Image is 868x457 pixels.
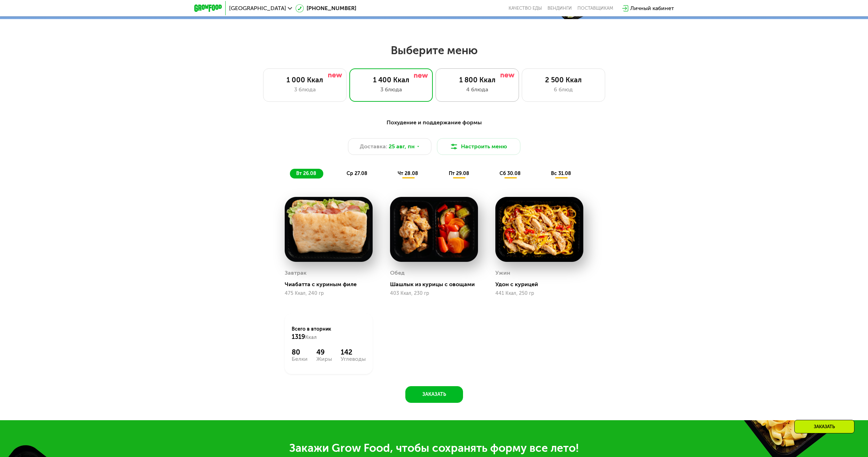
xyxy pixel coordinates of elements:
div: Удон с курицей [495,281,589,288]
div: 441 Ккал, 250 гр [495,291,583,296]
div: 2 500 Ккал [529,76,598,84]
span: вс 31.08 [551,171,571,176]
div: Похудение и поддержание формы [228,118,640,127]
div: 4 блюда [443,85,512,94]
div: 1 000 Ккал [270,76,339,84]
div: 6 блюд [529,85,598,94]
div: Чиабатта с куриным филе [285,281,378,288]
span: ср 27.08 [347,171,367,176]
span: Доставка: [360,142,387,151]
div: Белки [292,356,308,362]
a: [PHONE_NUMBER] [295,4,356,13]
a: Качество еды [509,6,542,11]
div: Жиры [316,356,332,362]
h2: Выберите меню [22,43,846,57]
span: пт 29.08 [449,171,469,176]
div: Углеводы [341,356,366,362]
div: Личный кабинет [630,4,674,13]
span: 25 авг, пн [389,142,415,151]
div: Всего в вторник [292,326,366,341]
span: Ккал [305,334,317,340]
div: Заказать [794,420,854,433]
a: Вендинги [547,6,572,11]
div: 49 [316,348,332,356]
span: [GEOGRAPHIC_DATA] [229,6,286,11]
span: вт 26.08 [296,171,316,176]
div: Шашлык из курицы с овощами [390,281,484,288]
div: Завтрак [285,268,307,278]
div: поставщикам [577,6,613,11]
div: 1 800 Ккал [443,76,512,84]
button: Заказать [405,386,463,403]
div: Обед [390,268,405,278]
div: 80 [292,348,308,356]
span: чт 28.08 [398,171,418,176]
button: Настроить меню [437,138,520,155]
div: 475 Ккал, 240 гр [285,291,373,296]
div: 1 400 Ккал [357,76,425,84]
div: 403 Ккал, 230 гр [390,291,478,296]
div: 3 блюда [270,85,339,94]
span: сб 30.08 [500,171,521,176]
span: 1319 [292,333,305,341]
div: Ужин [495,268,510,278]
div: 142 [341,348,366,356]
div: 3 блюда [357,85,425,94]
